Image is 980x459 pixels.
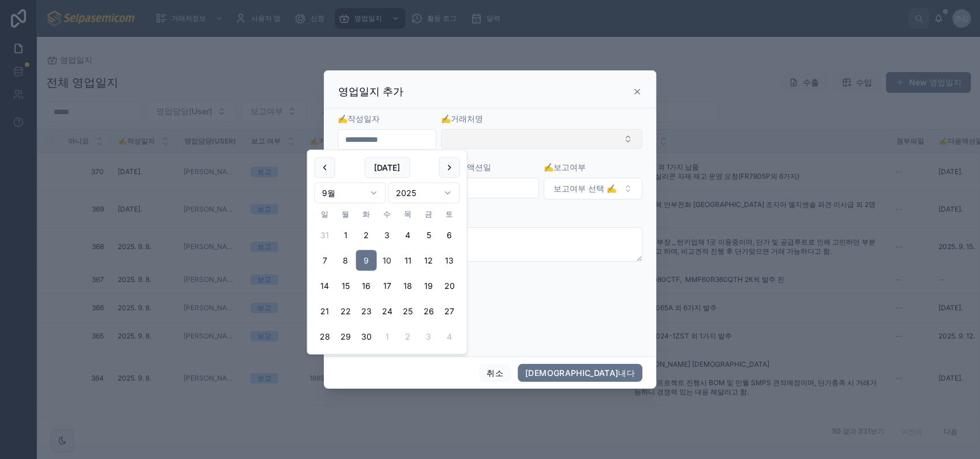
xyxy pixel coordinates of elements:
[335,301,356,322] button: 2025년 9월 22일 월요일
[418,208,439,220] th: 금요일
[439,208,460,220] th: 토요일
[479,364,511,382] button: 취소
[418,326,439,347] button: 2025년 10월 3일 금요일
[439,276,460,296] button: 2025년 9월 20일 토요일
[398,250,418,271] button: 2025년 9월 11일 목요일
[398,301,418,322] button: 2025년 9월 25일 목요일
[335,208,356,220] th: 월요일
[553,183,616,194] span: 보고여부 선택 ✍️
[356,208,377,220] th: 화요일
[315,326,335,347] button: 2025년 9월 28일 일요일
[544,178,642,200] button: 선택 버튼
[398,326,418,347] button: 2025년 10월 2일 목요일
[418,301,439,322] button: 2025년 9월 26일 금요일
[338,85,403,99] h3: 영업일지 추가
[441,114,483,123] span: ✍️거래처명
[544,162,586,172] span: ✍️보고여부
[398,208,418,220] th: 목요일
[377,208,398,220] th: 수요일
[356,276,377,296] button: 2025년 9월 16일 화요일
[377,301,398,322] button: 2025년 9월 24일 수요일
[356,250,377,271] button: 2025년 9월 9일 화요일, selected
[439,326,460,347] button: 2025년 10월 4일 토요일
[315,301,335,322] button: 2025년 9월 21일 일요일
[418,225,439,246] button: 2025년 9월 5일 금요일
[439,250,460,271] button: 2025년 9월 13일 토요일
[439,225,460,246] button: 2025년 9월 6일 토요일
[315,276,335,296] button: 2025년 9월 14일 일요일
[335,326,356,347] button: 2025년 9월 29일 월요일
[356,301,377,322] button: 2025년 9월 23일 화요일
[377,250,398,271] button: Today, 2025년 9월 10일 수요일
[315,208,335,220] th: 일요일
[398,276,418,296] button: 2025년 9월 18일 목요일
[377,225,398,246] button: 2025년 9월 3일 수요일
[398,225,418,246] button: 2025년 9월 4일 목요일
[315,225,335,246] button: 2025년 8월 31일 일요일
[439,301,460,322] button: 2025년 9월 27일 토요일
[441,129,642,149] button: 선택 버튼
[335,225,356,246] button: 2025년 9월 1일 월요일
[335,276,356,296] button: 2025년 9월 15일 월요일
[335,250,356,271] button: 2025년 9월 8일 월요일
[356,225,377,246] button: 2025년 9월 2일 화요일
[356,326,377,347] button: 2025년 9월 30일 화요일
[315,208,460,347] table: 9월 2025
[338,114,380,123] span: ✍️작성일자
[315,250,335,271] button: 2025년 9월 7일 일요일
[377,326,398,347] button: 2025년 10월 1일 수요일
[377,276,398,296] button: 2025년 9월 17일 수요일
[518,364,642,382] button: [DEMOGRAPHIC_DATA]내다
[364,157,410,178] button: [DATE]
[418,250,439,271] button: 2025년 9월 12일 금요일
[418,276,439,296] button: 2025년 9월 19일 금요일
